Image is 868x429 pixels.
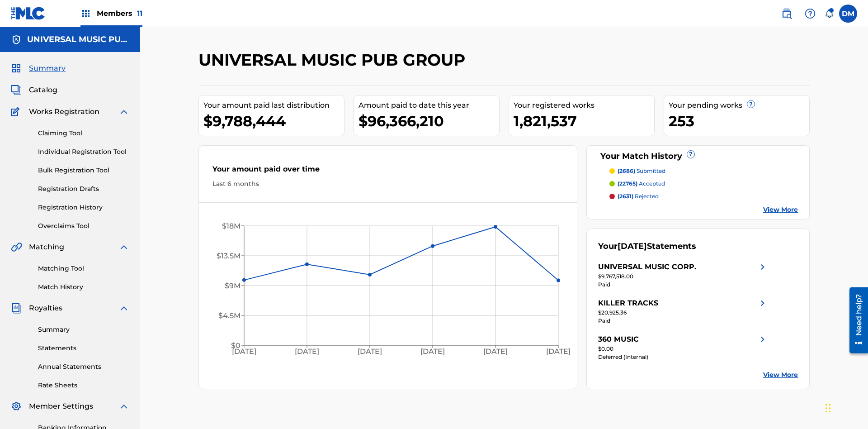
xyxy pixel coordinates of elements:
[757,298,768,309] img: right chevron icon
[11,85,22,95] img: Catalog
[27,34,129,45] h5: UNIVERSAL MUSIC PUB GROUP
[218,311,241,320] tspan: $4.5M
[29,401,93,412] span: Member Settings
[598,298,658,309] div: KILLER TRACKS
[222,222,241,230] tspan: $18M
[598,334,639,345] div: 360 MUSIC
[598,317,768,325] div: Paid
[38,147,129,157] a: Individual Registration Tool
[598,309,768,317] div: $20,925.36
[38,129,129,138] a: Claiming Tool
[618,180,637,187] span: (22765)
[11,63,22,74] img: Summary
[598,240,696,253] div: Your Statements
[212,164,563,179] div: Your amount paid over time
[598,262,768,289] a: UNIVERSAL MUSIC CORP.right chevron icon$9,767,518.00Paid
[483,348,508,356] tspan: [DATE]
[598,298,768,325] a: KILLER TRACKSright chevron icon$20,925.36Paid
[11,7,46,20] img: MLC Logo
[609,167,798,175] a: (2686) submitted
[295,348,319,356] tspan: [DATE]
[97,8,142,19] span: Members
[598,150,798,162] div: Your Match History
[757,262,768,272] img: right chevron icon
[29,85,57,95] span: Catalog
[358,348,382,356] tspan: [DATE]
[839,5,857,23] div: User Menu
[618,167,665,175] p: submitted
[29,106,99,117] span: Works Registration
[598,353,768,361] div: Deferred (Internal)
[11,401,22,412] img: Member Settings
[38,166,129,175] a: Bulk Registration Tool
[687,151,694,158] span: ?
[420,348,445,356] tspan: [DATE]
[231,341,241,350] tspan: $0
[618,241,647,251] span: [DATE]
[618,180,665,188] p: accepted
[217,252,241,260] tspan: $13.5M
[781,8,792,19] img: search
[618,193,633,200] span: (2631)
[11,106,23,117] img: Works Registration
[609,180,798,188] a: (22765) accepted
[29,242,64,253] span: Matching
[118,401,129,412] img: expand
[11,303,22,314] img: Royalties
[38,343,129,353] a: Statements
[514,111,654,131] div: 1,821,537
[763,370,798,380] a: View More
[38,184,129,194] a: Registration Drafts
[514,100,654,111] div: Your registered works
[38,325,129,334] a: Summary
[225,281,241,290] tspan: $9M
[38,221,129,231] a: Overclaims Tool
[38,381,129,390] a: Rate Sheets
[826,395,831,422] div: Drag
[823,386,868,429] iframe: Chat Widget
[11,63,66,74] a: SummarySummary
[137,9,142,18] span: 11
[38,362,129,372] a: Annual Statements
[825,9,834,18] div: Notifications
[757,334,768,345] img: right chevron icon
[29,303,62,314] span: Royalties
[29,63,66,74] span: Summary
[598,334,768,361] a: 360 MUSICright chevron icon$0.00Deferred (Internal)
[38,282,129,292] a: Match History
[801,5,819,23] div: Help
[11,242,22,253] img: Matching
[38,264,129,273] a: Matching Tool
[805,8,816,19] img: help
[843,284,868,358] iframe: Resource Center
[598,262,696,272] div: UNIVERSAL MUSIC CORP.
[38,203,129,212] a: Registration History
[118,106,129,117] img: expand
[763,205,798,214] a: View More
[232,348,256,356] tspan: [DATE]
[80,8,91,19] img: Top Rightsholders
[11,85,57,95] a: CatalogCatalog
[198,50,470,70] h2: UNIVERSAL MUSIC PUB GROUP
[598,345,768,353] div: $0.00
[618,167,635,174] span: (2686)
[359,100,499,111] div: Amount paid to date this year
[747,100,755,108] span: ?
[118,303,129,314] img: expand
[598,281,768,289] div: Paid
[118,242,129,253] img: expand
[359,111,499,131] div: $96,366,210
[618,192,659,200] p: rejected
[609,192,798,200] a: (2631) rejected
[11,34,22,45] img: Accounts
[669,111,809,131] div: 253
[212,179,563,189] div: Last 6 months
[547,348,571,356] tspan: [DATE]
[778,5,796,23] a: Public Search
[598,272,768,281] div: $9,767,518.00
[203,100,344,111] div: Your amount paid last distribution
[669,100,809,111] div: Your pending works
